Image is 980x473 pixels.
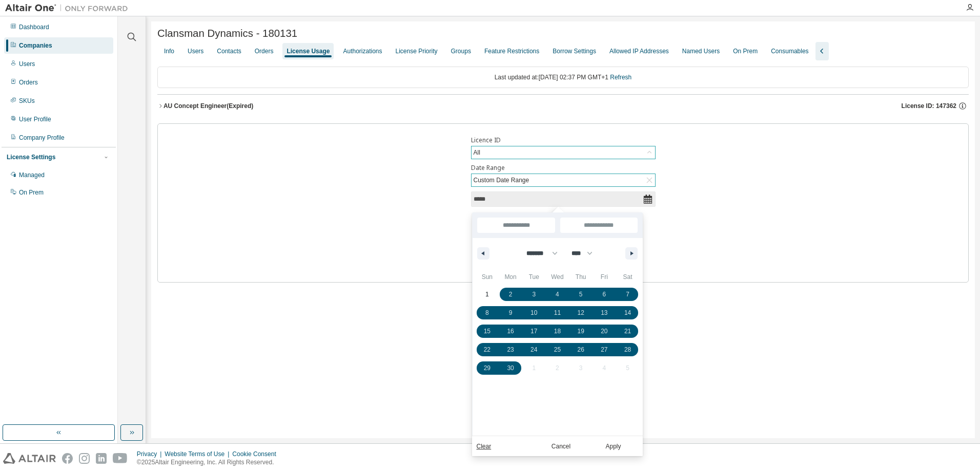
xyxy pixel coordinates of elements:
button: 21 [616,322,640,340]
span: 14 [624,304,631,322]
span: 22 [484,340,491,359]
div: License Usage [287,47,330,55]
button: 5 [569,285,593,304]
div: On Prem [19,188,44,197]
span: Clansman Dynamics - 180131 [157,28,297,39]
button: 26 [569,340,593,359]
button: 27 [593,340,616,359]
label: Date Range [471,164,656,172]
span: 24 [530,340,537,359]
button: 9 [499,304,522,322]
button: 24 [522,340,546,359]
span: 12 [577,304,584,322]
span: Mon [499,269,522,285]
div: Allowed IP Addresses [609,47,669,55]
div: Managed [19,171,45,179]
span: 26 [577,340,584,359]
div: AU Concept Engineer (Expired) [164,102,253,110]
span: Last Week [472,274,482,300]
span: 18 [554,322,561,340]
a: Clear [477,441,492,451]
div: Authorizations [343,47,382,55]
button: 19 [569,322,593,340]
div: Orders [19,78,38,87]
span: 28 [624,340,631,359]
button: 6 [593,285,616,304]
button: 29 [476,359,499,377]
div: Users [19,60,35,68]
span: 21 [624,322,631,340]
span: [DATE] [472,230,482,247]
div: License Priority [396,47,438,55]
div: Custom Date Range [472,175,531,186]
div: Consumables [771,47,808,55]
span: 23 [507,340,514,359]
span: 11 [554,304,561,322]
button: 4 [546,285,569,304]
span: 29 [484,359,491,377]
div: Custom Date Range [472,174,655,186]
div: Company Profile [19,134,65,142]
div: Orders [255,47,274,55]
span: 13 [601,304,607,322]
button: 20 [593,322,616,340]
button: 3 [522,285,546,304]
div: On Prem [733,47,758,55]
img: facebook.svg [62,453,73,464]
button: 17 [522,322,546,340]
button: Cancel [537,441,586,451]
button: 18 [546,322,569,340]
button: 13 [593,304,616,322]
span: 15 [484,322,491,340]
span: 17 [530,322,537,340]
span: Sun [476,269,499,285]
span: 6 [603,285,606,304]
span: 4 [556,285,559,304]
div: Cookie Consent [232,450,282,458]
div: Users [188,47,203,55]
button: 7 [616,285,640,304]
span: 27 [601,340,607,359]
span: 30 [507,359,514,377]
span: 2 [509,285,513,304]
button: 10 [522,304,546,322]
span: 9 [509,304,513,322]
span: Tue [522,269,546,285]
span: 8 [485,304,489,322]
button: 28 [616,340,640,359]
img: youtube.svg [113,453,128,464]
div: Info [164,47,174,55]
button: 16 [499,322,522,340]
span: Fri [593,269,616,285]
span: Sat [616,269,640,285]
span: 5 [579,285,583,304]
button: 14 [616,304,640,322]
div: Dashboard [19,23,49,31]
span: 16 [507,322,514,340]
span: 10 [530,304,537,322]
span: This Month [472,300,482,327]
div: Contacts [217,47,241,55]
button: Apply [589,441,638,451]
button: 23 [499,340,522,359]
button: 15 [476,322,499,340]
label: Licence ID [471,136,656,144]
button: 1 [476,285,499,304]
button: 2 [499,285,522,304]
span: [DATE] [472,212,482,230]
div: Companies [19,41,52,50]
div: All [472,146,655,159]
span: 1 [485,285,489,304]
span: Thu [569,269,593,285]
p: © 2025 Altair Engineering, Inc. All Rights Reserved. [137,458,282,467]
img: instagram.svg [79,453,90,464]
img: linkedin.svg [96,453,107,464]
div: Website Terms of Use [165,450,232,458]
div: License Settings [7,153,55,161]
img: altair_logo.svg [3,453,56,464]
button: 22 [476,340,499,359]
div: Borrow Settings [553,47,596,55]
button: 11 [546,304,569,322]
span: 7 [626,285,629,304]
span: 25 [554,340,561,359]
